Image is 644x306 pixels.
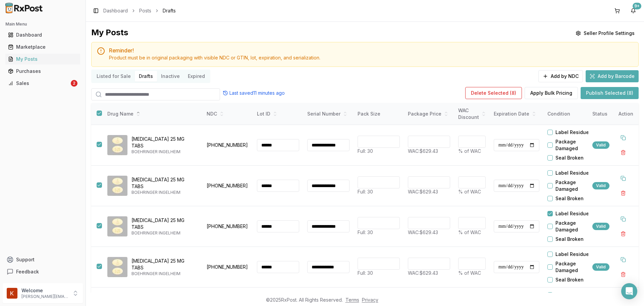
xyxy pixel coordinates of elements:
label: Label Residue [555,170,589,176]
span: WAC: $629.43 [408,229,438,235]
label: Seal Broken [555,236,584,243]
p: [PHONE_NUMBER] [207,142,249,148]
div: Valid [592,223,609,230]
a: Dashboard [5,29,80,41]
p: BOEHRINGER INGELHEIM [131,190,197,195]
img: Jardiance 25 MG TABS [107,176,127,196]
div: Purchases [8,68,77,75]
div: Product must be in original packaging with visible NDC or GTIN, lot, expiration, and serialization. [109,54,633,61]
span: % of WAC [458,270,481,276]
div: WAC Discount [458,107,486,121]
button: 9+ [628,5,639,16]
button: Duplicate [617,172,629,184]
th: Action [613,103,639,125]
button: Expired [184,71,209,82]
label: Package Damaged [555,220,594,233]
label: Package Damaged [555,179,594,192]
button: Apply Bulk Pricing [525,87,578,99]
button: Duplicate [617,254,629,266]
span: Full: 30 [358,148,373,154]
p: [MEDICAL_DATA] 25 MG TABS [131,176,197,190]
a: Posts [139,7,151,14]
div: Last saved 11 minutes ago [223,90,285,96]
a: Sales2 [5,77,80,89]
a: My Posts [5,53,80,65]
div: NDC [207,111,249,117]
button: My Posts [3,54,83,64]
button: Duplicate [617,132,629,144]
h5: Reminder! [109,48,633,53]
th: Condition [543,103,594,125]
p: BOEHRINGER INGELHEIM [131,271,197,276]
button: Dashboard [3,30,83,40]
div: Open Intercom Messenger [621,283,637,299]
div: 2 [71,80,77,87]
button: Marketplace [3,42,83,52]
p: [MEDICAL_DATA] 25 MG TABS [131,217,197,230]
img: Jardiance 25 MG TABS [107,135,127,155]
button: Inactive [157,71,184,82]
button: Delete [617,187,629,199]
div: Expiration Date [494,111,539,117]
label: Label Residue [555,292,589,298]
button: Add by Barcode [586,70,639,82]
label: Seal Broken [555,195,584,202]
label: Label Residue [555,129,589,136]
div: Drug Name [107,111,197,117]
th: Pack Size [354,103,404,125]
button: Support [3,254,83,266]
span: WAC: $629.43 [408,189,438,194]
div: Marketplace [8,44,77,50]
div: Package Price [408,111,450,117]
button: Duplicate [617,213,629,225]
button: Seller Profile Settings [572,27,639,39]
p: BOEHRINGER INGELHEIM [131,149,197,155]
label: Package Damaged [555,138,594,152]
label: Package Damaged [555,260,594,274]
a: Dashboard [103,7,128,14]
p: [PHONE_NUMBER] [207,264,249,270]
div: Serial Number [307,111,350,117]
button: Sales2 [3,78,83,89]
img: Jardiance 25 MG TABS [107,257,127,277]
p: [MEDICAL_DATA] 25 MG TABS [131,136,197,149]
div: Sales [8,80,69,87]
p: Welcome [21,287,68,294]
span: Full: 30 [358,229,373,235]
p: [PHONE_NUMBER] [207,223,249,230]
button: Delete Selected (8) [465,87,522,99]
p: [PHONE_NUMBER] [207,182,249,189]
span: % of WAC [458,148,481,154]
p: [PERSON_NAME][EMAIL_ADDRESS][DOMAIN_NAME] [21,294,68,299]
div: Dashboard [8,32,77,38]
button: Feedback [3,266,83,278]
th: Status [588,103,613,125]
label: Label Residue [555,210,589,217]
label: Label Residue [555,251,589,258]
nav: breadcrumb [103,7,176,14]
span: WAC: $629.43 [408,270,438,276]
a: Purchases [5,65,80,77]
div: My Posts [91,27,128,39]
img: User avatar [7,288,17,299]
span: Feedback [16,268,39,275]
span: Full: 30 [358,270,373,276]
label: Seal Broken [555,155,584,161]
div: 9+ [633,3,641,9]
button: Listed for Sale [93,71,135,82]
p: BOEHRINGER INGELHEIM [131,230,197,236]
span: Full: 30 [358,189,373,194]
span: % of WAC [458,229,481,235]
img: RxPost Logo [3,3,46,13]
img: Jardiance 25 MG TABS [107,216,127,236]
button: Delete [617,228,629,240]
div: Lot ID [257,111,299,117]
a: Privacy [362,297,378,303]
p: [MEDICAL_DATA] 25 MG TABS [131,258,197,271]
button: Drafts [135,71,157,82]
div: My Posts [8,56,77,62]
button: Purchases [3,66,83,77]
h2: Main Menu [5,21,80,27]
span: % of WAC [458,189,481,194]
span: Drafts [163,7,176,14]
